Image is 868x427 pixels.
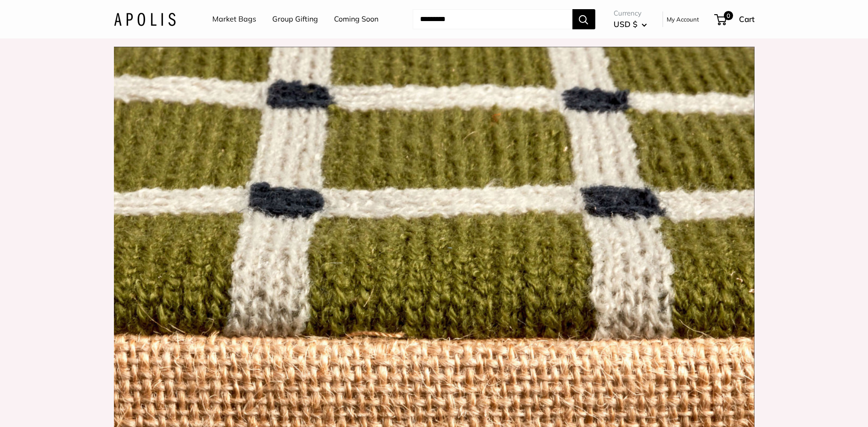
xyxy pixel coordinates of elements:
[572,9,595,29] button: Search
[212,12,256,26] a: Market Bags
[667,14,699,25] a: My Account
[739,14,755,24] span: Cart
[272,12,318,26] a: Group Gifting
[614,17,647,32] button: USD $
[723,11,733,20] span: 0
[114,12,176,26] img: Apolis
[413,9,572,29] input: Search...
[334,12,378,26] a: Coming Soon
[614,7,647,20] span: Currency
[614,19,637,29] span: USD $
[715,12,755,27] a: 0 Cart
